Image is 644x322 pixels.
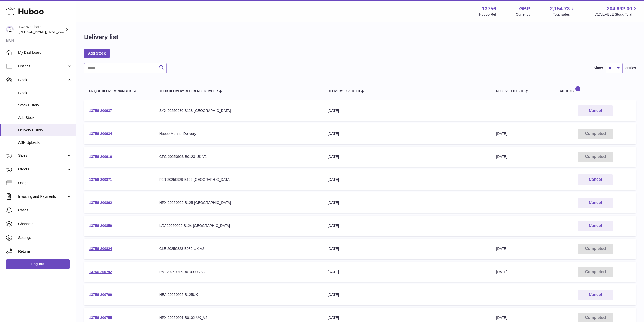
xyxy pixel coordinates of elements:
div: [DATE] [328,270,486,274]
div: Currency [516,12,530,17]
button: Cancel [578,105,613,116]
div: P2R-20250929-B126-[GEOGRAPHIC_DATA] [159,177,318,182]
div: [DATE] [328,315,486,320]
div: NPX-20250901-B0102-UK_V2 [159,315,318,320]
span: Settings [18,235,72,240]
span: [DATE] [496,247,507,251]
span: 204,692.00 [607,5,632,12]
span: Invoicing and Payments [18,194,67,199]
div: Two Wombats [19,25,64,34]
span: Cases [18,208,72,213]
div: [DATE] [328,177,486,182]
span: Orders [18,167,67,172]
h1: Delivery list [84,33,118,41]
a: 2,154.73 Total sales [550,5,576,17]
a: 13756-200916 [89,155,112,159]
span: Total sales [553,12,575,17]
span: Stock History [18,103,72,108]
a: 13756-200790 [89,293,112,297]
a: 204,692.00 AVAILABLE Stock Total [595,5,638,17]
button: Cancel [578,198,613,208]
span: Listings [18,64,67,69]
a: 13756-200792 [89,270,112,274]
button: Cancel [578,221,613,231]
a: 13756-200862 [89,201,112,205]
span: [DATE] [496,155,507,159]
div: CFG-20250923-B0123-UK-V2 [159,154,318,159]
span: Your Delivery Reference Number [159,90,218,93]
a: 13756-200824 [89,247,112,251]
div: Huboo Ref [479,12,496,17]
div: [DATE] [328,108,486,113]
div: NEA-20250925-B125UK [159,292,318,297]
a: Add Stock [84,49,110,58]
span: Delivery History [18,128,72,133]
div: [DATE] [328,223,486,228]
span: [PERSON_NAME][EMAIL_ADDRESS][PERSON_NAME][DOMAIN_NAME] [19,30,129,34]
span: Unique Delivery Number [89,90,131,93]
div: Actions [560,86,631,93]
label: Show [594,66,603,70]
strong: GBP [519,5,530,12]
span: Usage [18,181,72,185]
a: 13756-200871 [89,177,112,182]
div: LAV-20250929-B124-[GEOGRAPHIC_DATA] [159,223,318,228]
button: Cancel [578,290,613,300]
span: Stock [18,78,67,82]
span: [DATE] [496,316,507,320]
span: ASN Uploads [18,140,72,145]
div: [DATE] [328,246,486,251]
span: Stock [18,91,72,95]
div: CLE-20250828-B089-UK-V2 [159,246,318,251]
span: Returns [18,249,72,254]
span: Sales [18,153,67,158]
span: AVAILABLE Stock Total [595,12,638,17]
div: PMI-20250915-B0109-UK-V2 [159,270,318,274]
strong: 13756 [482,5,496,12]
div: SYX-20250930-B128-[GEOGRAPHIC_DATA] [159,108,318,113]
img: philip.carroll@twowombats.com [6,26,14,33]
a: Log out [6,259,70,269]
div: [DATE] [328,154,486,159]
span: Channels [18,222,72,226]
a: 13756-200755 [89,316,112,320]
button: Cancel [578,174,613,185]
span: 2,154.73 [550,5,570,12]
a: 13756-200859 [89,224,112,228]
a: 13756-200937 [89,109,112,113]
div: [DATE] [328,131,486,136]
span: Add Stock [18,115,72,120]
a: 13756-200934 [89,132,112,136]
span: [DATE] [496,270,507,274]
div: [DATE] [328,200,486,205]
span: entries [625,66,636,70]
span: Delivery Expected [328,90,360,93]
div: NPX-20250929-B125-[GEOGRAPHIC_DATA] [159,200,318,205]
div: [DATE] [328,292,486,297]
span: [DATE] [496,132,507,136]
span: Received to Site [496,90,524,93]
span: My Dashboard [18,50,72,55]
div: Huboo Manual Delivery [159,131,318,136]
